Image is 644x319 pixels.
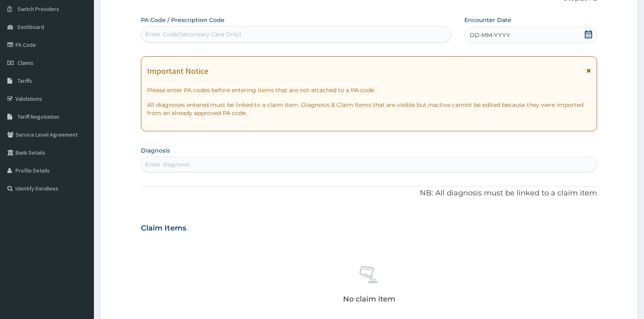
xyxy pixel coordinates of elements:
[18,113,59,120] span: Tariff Negotiation
[18,23,44,31] span: Dashboard
[145,30,241,38] div: Enter Code(Secondary Care Only)
[470,31,510,39] span: DD-MM-YYYY
[147,86,591,94] p: Please enter PA codes before entering items that are not attached to a PA code
[18,77,32,84] span: Tariffs
[145,160,190,168] div: Enter diagnosis
[343,295,395,303] p: No claim item
[147,66,208,75] h1: Important Notice
[141,16,225,24] label: PA Code / Prescription Code
[141,188,597,199] p: NB: All diagnosis must be linked to a claim item
[141,224,186,233] h3: Claim Items
[18,5,59,13] span: Switch Providers
[147,101,591,117] p: All diagnoses entered must be linked to a claim item. Diagnosis & Claim Items that are visible bu...
[464,16,511,24] label: Encounter Date
[141,146,170,155] label: Diagnosis
[18,59,33,66] span: Claims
